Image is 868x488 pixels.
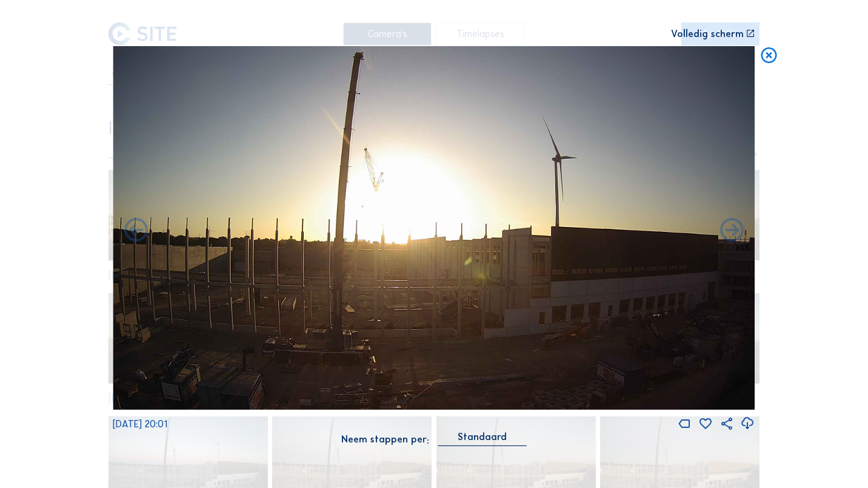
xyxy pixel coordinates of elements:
i: Forward [122,217,150,245]
div: Standaard [458,432,507,442]
img: Image [113,46,755,410]
i: Back [718,217,746,245]
span: [DATE] 20:01 [113,418,167,430]
div: Standaard [438,432,527,446]
div: Neem stappen per: [341,435,429,444]
div: Volledig scherm [671,29,744,39]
